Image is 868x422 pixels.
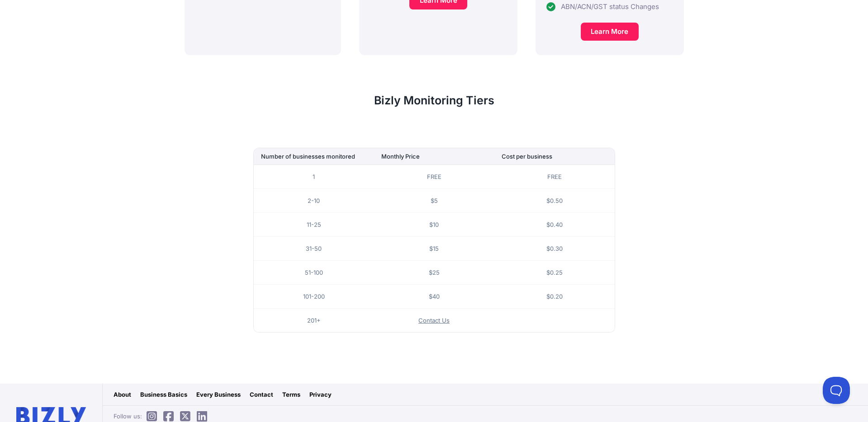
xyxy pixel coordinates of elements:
td: 101-200 [254,285,374,309]
td: 2-10 [254,189,374,213]
td: 1 [254,165,374,189]
td: $0.20 [494,285,615,309]
th: Cost per business [494,148,615,165]
td: $5 [374,189,494,213]
iframe: Toggle Customer Support [823,377,850,404]
a: Contact [250,390,273,399]
a: Contact Us [418,317,450,324]
a: Business Basics [140,390,187,399]
th: Monthly Price [374,148,494,165]
a: Privacy [309,390,332,399]
th: Number of businesses monitored [254,148,374,165]
td: FREE [374,165,494,189]
td: 31-50 [254,237,374,261]
td: $10 [374,213,494,237]
td: $0.40 [494,213,615,237]
td: 201+ [254,309,374,333]
td: $0.50 [494,189,615,213]
td: $40 [374,285,494,309]
td: $0.30 [494,237,615,261]
td: $25 [374,261,494,285]
td: 11-25 [254,213,374,237]
td: 51-100 [254,261,374,285]
td: $15 [374,237,494,261]
td: FREE [494,165,615,189]
a: About [114,390,131,399]
li: ABN/ACN/GST status Changes [546,2,673,12]
a: Every Business [196,390,241,399]
td: $0.25 [494,261,615,285]
a: Learn More [581,23,639,41]
a: Terms [282,390,300,399]
span: Follow us: [114,412,212,421]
